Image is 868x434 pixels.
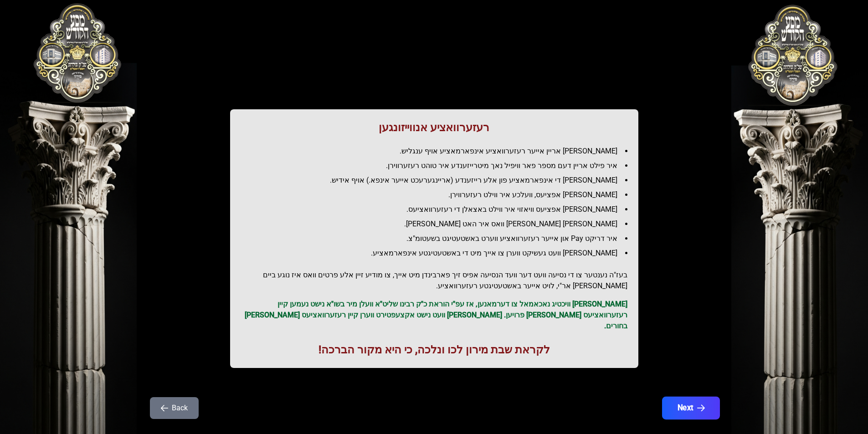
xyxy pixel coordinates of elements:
[150,397,199,419] button: Back
[248,175,627,186] li: [PERSON_NAME] די אינפארמאציע פון אלע רייזענדע (אריינגערעכט אייער אינפא.) אויף אידיש.
[248,160,627,171] li: איר פילט אריין דעם מספר פאר וויפיל נאך מיטרייזענדע איר טוהט רעזערווירן.
[248,233,627,244] li: איר דריקט Pay און אייער רעזערוואציע ווערט באשטעטיגט בשעטומ"צ.
[248,219,627,230] li: [PERSON_NAME] [PERSON_NAME] וואס איר האט [PERSON_NAME].
[248,248,627,259] li: [PERSON_NAME] וועט געשיקט ווערן צו אייך מיט די באשטעטיגטע אינפארמאציע.
[248,204,627,215] li: [PERSON_NAME] אפציעס וויאזוי איר ווילט באצאלן די רעזערוואציעס.
[241,270,627,291] h2: בעז"ה נענטער צו די נסיעה וועט דער וועד הנסיעה אפיס זיך פארבינדן מיט אייך, צו מודיע זיין אלע פרטים...
[662,397,719,419] button: Next
[248,189,627,200] li: [PERSON_NAME] אפציעס, וועלכע איר ווילט רעזערווירן.
[248,146,627,157] li: [PERSON_NAME] אריין אייער רעזערוואציע אינפארמאציע אויף ענגליש.
[241,342,627,357] h1: לקראת שבת מירון לכו ונלכה, כי היא מקור הברכה!
[241,120,627,135] h1: רעזערוואציע אנווייזונגען
[241,299,627,332] p: [PERSON_NAME] וויכטיג נאכאמאל צו דערמאנען, אז עפ"י הוראת כ"ק רבינו שליט"א וועלן מיר בשו"א נישט נע...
